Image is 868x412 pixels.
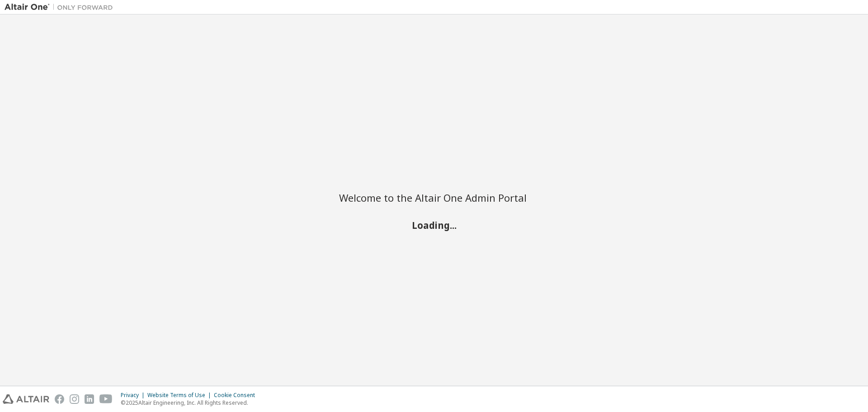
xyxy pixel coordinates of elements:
[339,219,529,231] h2: Loading...
[5,3,118,12] img: Altair One
[70,394,79,404] img: instagram.svg
[147,392,214,399] div: Website Terms of Use
[3,394,49,404] img: altair_logo.svg
[99,394,113,404] img: youtube.svg
[121,392,147,399] div: Privacy
[121,399,260,407] p: © 2025 Altair Engineering, Inc. All Rights Reserved.
[55,394,64,404] img: facebook.svg
[214,392,260,399] div: Cookie Consent
[85,394,94,404] img: linkedin.svg
[339,191,529,204] h2: Welcome to the Altair One Admin Portal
